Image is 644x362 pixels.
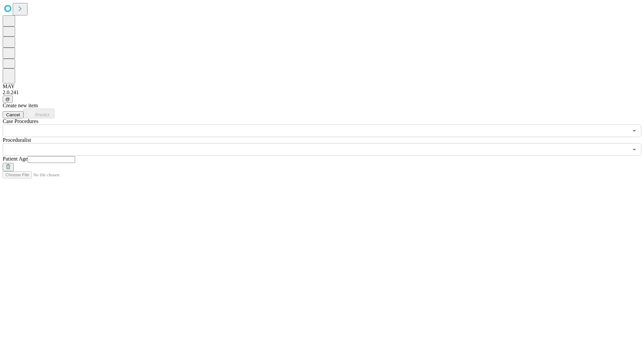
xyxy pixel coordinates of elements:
[630,145,639,154] button: Open
[35,112,49,117] span: Predict
[3,96,13,103] button: @
[6,112,20,117] span: Cancel
[3,111,23,118] button: Cancel
[3,83,641,89] div: MAY
[3,89,641,96] div: 2.0.241
[3,137,31,143] span: Proceduralist
[3,118,38,124] span: Scheduled Procedure
[23,109,54,118] button: Predict
[3,156,28,162] span: Patient Age
[5,97,10,102] span: @
[3,103,38,108] span: Create new item
[630,126,639,135] button: Open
